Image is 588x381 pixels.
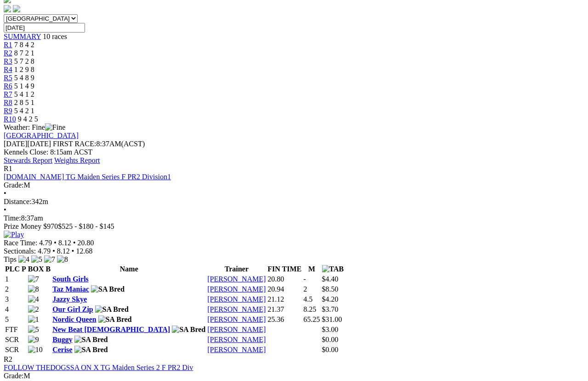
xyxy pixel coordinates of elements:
[5,325,27,334] td: FTF
[53,140,145,148] span: 8:37AM(ACST)
[4,33,41,40] span: SUMMARY
[28,275,39,283] img: 7
[4,66,12,73] a: R4
[14,90,34,98] span: 5 4 1 2
[267,305,302,314] td: 21.37
[74,346,108,354] img: SA Bred
[28,336,39,344] img: 9
[52,285,89,293] a: Taz Maniac
[322,326,339,333] span: $3.00
[52,275,89,283] a: South Girls
[4,198,31,205] span: Distance:
[5,275,27,284] td: 1
[58,239,71,247] span: 8.12
[4,214,21,222] span: Time:
[28,305,39,314] img: 2
[4,239,37,247] span: Race Time:
[267,285,302,294] td: 20.94
[322,305,339,313] span: $3.70
[4,231,24,239] img: Play
[207,336,266,343] a: [PERSON_NAME]
[5,315,27,324] td: 5
[4,82,12,90] span: R6
[58,222,114,230] span: $525 - $180 - $145
[57,247,70,255] span: 8.12
[322,295,339,303] span: $4.20
[5,305,27,314] td: 4
[4,41,12,49] a: R1
[4,372,584,380] div: M
[4,355,12,363] span: R2
[4,156,52,164] a: Stewards Report
[44,255,55,264] img: 7
[4,115,16,123] a: R10
[54,156,100,164] a: Weights Report
[207,315,266,323] a: [PERSON_NAME]
[57,255,68,264] img: 8
[4,247,36,255] span: Sectionals:
[73,239,76,247] span: •
[267,295,302,304] td: 21.12
[52,336,73,343] a: Buggy
[4,90,12,98] a: R7
[5,265,20,273] span: PLC
[14,57,34,65] span: 5 7 2 8
[207,275,266,283] a: [PERSON_NAME]
[52,315,96,323] a: Nordic Queen
[4,148,584,156] div: Kennels Close: 8:15am ACST
[172,326,205,334] img: SA Bred
[28,265,44,273] span: BOX
[304,295,313,303] text: 4.5
[4,189,6,197] span: •
[22,265,26,273] span: P
[4,123,65,131] span: Weather: Fine
[98,315,132,324] img: SA Bred
[4,255,17,263] span: Tips
[4,5,11,12] img: facebook.svg
[207,326,266,333] a: [PERSON_NAME]
[52,265,206,274] th: Name
[304,275,306,283] text: -
[5,345,27,354] td: SCR
[28,295,39,304] img: 4
[52,346,73,353] a: Cerise
[4,99,12,106] a: R8
[74,336,108,344] img: SA Bred
[4,57,12,65] a: R3
[4,364,193,371] a: FOLLOW THEDOGSSA ON X TG Maiden Series 2 F PR2 Div
[54,239,57,247] span: •
[207,285,266,293] a: [PERSON_NAME]
[72,247,74,255] span: •
[207,265,266,274] th: Trainer
[53,140,96,148] span: FIRST RACE:
[45,265,51,273] span: B
[52,295,87,303] a: Jazzy Skye
[303,265,321,274] th: M
[322,285,339,293] span: $8.50
[267,315,302,324] td: 25.36
[28,285,39,293] img: 8
[52,305,93,313] a: Our Girl Zip
[4,49,12,57] a: R2
[322,275,339,283] span: $4.40
[267,265,302,274] th: FIN TIME
[52,326,170,333] a: New Beat [DEMOGRAPHIC_DATA]
[322,265,344,273] img: TAB
[4,372,24,380] span: Grade:
[52,247,55,255] span: •
[28,326,39,334] img: 5
[4,206,6,214] span: •
[4,214,584,222] div: 8:37am
[4,74,12,82] a: R5
[4,107,12,115] span: R9
[14,82,34,90] span: 5 1 4 9
[322,315,342,323] span: $31.00
[4,198,584,206] div: 342m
